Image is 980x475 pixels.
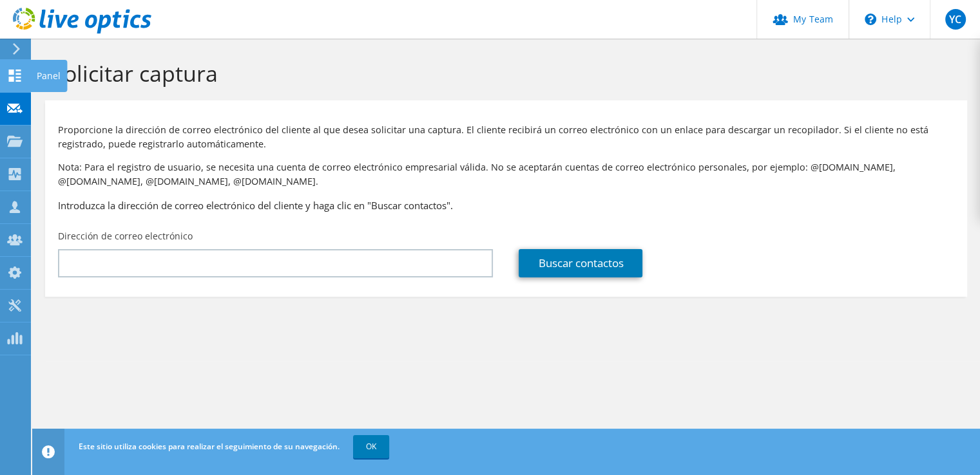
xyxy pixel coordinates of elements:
[58,160,954,189] p: Nota: Para el registro de usuario, se necesita una cuenta de correo electrónico empresarial válid...
[79,441,340,452] span: Este sitio utiliza cookies para realizar el seguimiento de su navegación.
[30,60,67,92] div: Panel
[58,230,193,243] label: Dirección de correo electrónico
[519,249,642,277] a: Buscar contactos
[52,60,954,87] h1: Solicitar captura
[945,9,966,30] span: YC
[58,123,954,151] p: Proporcione la dirección de correo electrónico del cliente al que desea solicitar una captura. El...
[58,198,954,212] h3: Introduzca la dirección de correo electrónico del cliente y haga clic en "Buscar contactos".
[865,14,876,25] svg: \n
[353,435,389,458] a: OK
